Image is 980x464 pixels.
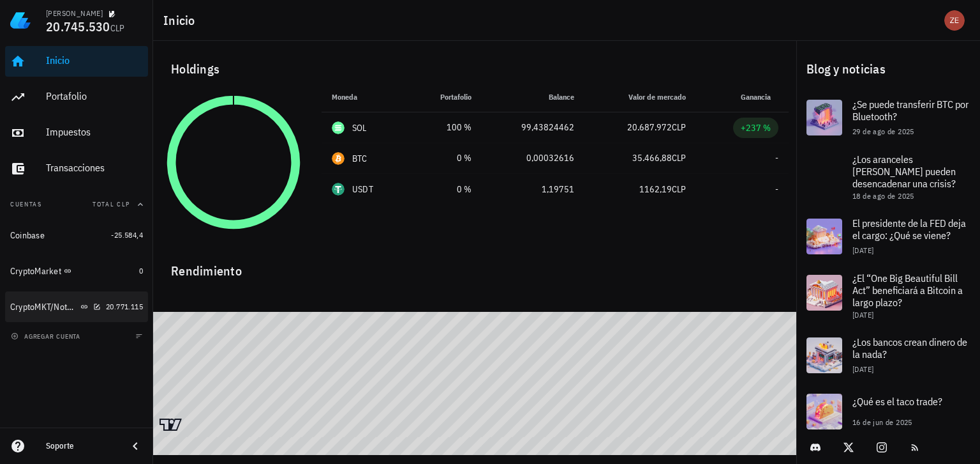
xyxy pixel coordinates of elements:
th: Moneda [322,82,409,112]
div: Impuestos [46,126,143,138]
span: CLP [672,183,686,195]
div: BTC-icon [332,152,345,165]
div: Soporte [46,441,117,451]
a: Impuestos [5,118,148,148]
span: -25.584,4 [111,230,143,240]
button: CuentasTotal CLP [5,189,148,220]
a: Charting by TradingView [160,419,182,431]
div: Blog y noticias [796,49,980,89]
span: 18 de ago de 2025 [852,191,914,201]
span: ¿Los aranceles [PERSON_NAME] pueden desencadenar una crisis? [852,153,956,190]
div: +237 % [741,121,771,134]
th: Valor de mercado [584,82,696,112]
span: agregar cuenta [13,332,80,341]
span: ¿Qué es el taco trade? [852,395,942,408]
a: ¿El “One Big Beautiful Bill Act” beneficiará a Bitcoin a largo plazo? [DATE] [796,265,980,327]
a: ¿Los aranceles [PERSON_NAME] pueden desencadenar una crisis? 18 de ago de 2025 [796,146,980,208]
span: 20.745.530 [46,18,110,35]
a: ¿Se puede transferir BTC por Bluetooth? 29 de ago de 2025 [796,89,980,146]
span: ¿El “One Big Beautiful Bill Act” beneficiará a Bitcoin a largo plazo? [852,272,963,309]
div: [PERSON_NAME] [46,8,103,19]
div: USDT [352,183,373,196]
div: CryptoMarket [10,266,61,277]
span: - [775,152,778,164]
div: avatar [944,10,965,31]
span: 35.466,88 [632,152,672,164]
span: 29 de ago de 2025 [852,127,914,136]
a: Portafolio [5,82,148,112]
th: Balance [482,82,585,112]
div: Transacciones [46,162,143,174]
div: 0 % [419,183,471,196]
a: ¿Los bancos crean dinero de la nada? [DATE] [796,327,980,383]
div: BTC [352,152,367,165]
span: - [775,183,778,195]
a: Transacciones [5,153,148,184]
div: Coinbase [10,230,45,241]
div: USDT-icon [332,183,345,196]
span: 16 de jun de 2025 [852,417,912,427]
a: Inicio [5,46,148,77]
div: 99,43824462 [492,121,575,134]
div: Rendimiento [161,251,789,281]
div: 100 % [419,121,471,134]
img: LedgiFi [10,10,31,31]
span: [DATE] [852,245,873,255]
span: El presidente de la FED deja el cargo: ¿Qué se viene? [852,217,966,242]
span: CLP [110,22,125,34]
span: Ganancia [741,92,778,102]
span: Total CLP [93,200,130,208]
a: CryptoMKT/NotBank 20.771.115 [5,291,148,322]
th: Portafolio [409,82,482,112]
div: Holdings [161,49,789,89]
span: 0 [139,266,143,275]
span: CLP [672,121,686,133]
div: CryptoMKT/NotBank [10,302,78,313]
span: [DATE] [852,364,873,374]
a: CryptoMarket 0 [5,256,148,286]
a: El presidente de la FED deja el cargo: ¿Qué se viene? [DATE] [796,208,980,265]
div: SOL-icon [332,121,345,134]
span: 20.687.972 [627,121,672,133]
div: 0,00032616 [492,151,575,165]
div: 1,19751 [492,183,575,196]
span: ¿Se puede transferir BTC por Bluetooth? [852,98,969,123]
h1: Inicio [163,10,200,31]
div: Inicio [46,54,143,66]
span: 20.771.115 [106,302,143,311]
span: ¿Los bancos crean dinero de la nada? [852,336,967,360]
div: Portafolio [46,90,143,102]
a: ¿Qué es el taco trade? 16 de jun de 2025 [796,383,980,440]
div: SOL [352,121,367,134]
span: 1162,19 [639,183,672,195]
span: [DATE] [852,310,873,320]
button: agregar cuenta [8,330,86,343]
div: 0 % [419,151,471,165]
a: Coinbase -25.584,4 [5,220,148,251]
span: CLP [672,152,686,164]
